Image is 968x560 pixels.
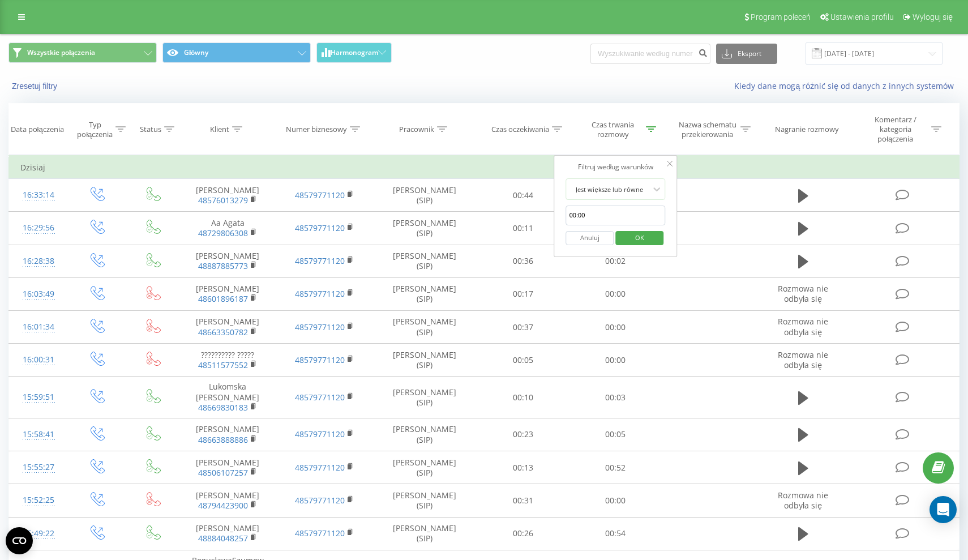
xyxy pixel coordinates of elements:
div: Filtruj według warunków [566,161,666,173]
div: Data połączenia [11,125,64,134]
button: Wszystkie połączenia [8,42,157,63]
span: OK [624,229,656,246]
td: Lukomska [PERSON_NAME] [179,377,276,418]
td: [PERSON_NAME] [179,418,276,451]
div: Klient [210,125,229,134]
span: Rozmowa nie odbyła się [778,316,828,337]
td: 00:44 [477,179,569,212]
button: Open CMP widget [6,527,33,554]
a: 48579771120 [295,495,345,506]
span: Rozmowa nie odbyła się [778,283,828,304]
div: Status [140,125,161,134]
div: 15:59:51 [20,386,57,408]
div: Numer biznesowy [286,125,347,134]
span: Harmonogram [331,49,378,57]
button: OK [615,231,663,245]
td: 00:13 [477,451,569,484]
span: Program poleceń [751,12,811,22]
div: 16:28:38 [20,250,57,272]
td: 00:02 [569,245,662,277]
span: Rozmowa nie odbyła się [778,490,828,511]
td: 00:37 [477,311,569,344]
td: [PERSON_NAME] [179,451,276,484]
td: 00:52 [569,451,662,484]
td: 00:23 [477,418,569,451]
td: 00:00 [569,344,662,377]
a: 48579771120 [295,288,345,299]
span: Ustawienia profilu [830,12,894,22]
span: Rozmowa nie odbyła się [778,349,828,370]
td: 00:10 [477,377,569,418]
div: Czas oczekiwania [491,125,549,134]
td: [PERSON_NAME] [179,245,276,277]
button: Zresetuj filtry [8,81,63,91]
a: 48579771120 [295,462,345,473]
td: 00:36 [477,245,569,277]
a: 48579771120 [295,190,345,200]
td: ?????????? ????? [179,344,276,377]
a: 48579771120 [295,255,345,266]
button: Eksport [716,44,777,64]
td: 00:26 [477,517,569,550]
td: [PERSON_NAME] (SIP) [372,344,477,377]
a: 48579771120 [295,354,345,365]
div: Nazwa schematu przekierowania [677,120,738,139]
span: Wszystkie połączenia [27,48,95,57]
a: 48579771120 [295,322,345,332]
a: Kiedy dane mogą różnić się od danych z innych systemów [734,80,960,91]
a: 48669830183 [198,402,248,413]
a: 48579771120 [295,392,345,403]
td: 00:00 [569,277,662,310]
td: [PERSON_NAME] (SIP) [372,245,477,277]
div: Nagranie rozmowy [775,125,839,134]
td: 00:00 [569,484,662,517]
a: 48884048257 [198,533,248,544]
td: [PERSON_NAME] [179,277,276,310]
a: 48729806308 [198,228,248,238]
a: 48579771120 [295,223,345,233]
input: 00:00 [566,206,666,225]
div: 16:33:14 [20,184,57,206]
td: 00:17 [477,277,569,310]
button: Harmonogram [316,42,392,63]
td: 00:31 [477,484,569,517]
td: [PERSON_NAME] (SIP) [372,311,477,344]
td: 00:03 [569,377,662,418]
div: Czas trwania rozmowy [582,120,643,139]
td: 00:00 [569,311,662,344]
td: Aa Agata [179,212,276,245]
div: 16:01:34 [20,316,57,338]
a: 48576013279 [198,195,248,206]
td: [PERSON_NAME] (SIP) [372,418,477,451]
td: [PERSON_NAME] (SIP) [372,179,477,212]
button: Główny [162,42,311,63]
a: 48579771120 [295,429,345,439]
div: 16:29:56 [20,217,57,239]
span: Wyloguj się [913,12,953,22]
td: [PERSON_NAME] (SIP) [372,451,477,484]
td: [PERSON_NAME] [179,179,276,212]
div: 16:00:31 [20,349,57,371]
div: 15:49:22 [20,523,57,545]
td: [PERSON_NAME] (SIP) [372,517,477,550]
input: Wyszukiwanie według numeru [590,44,710,64]
div: 15:55:27 [20,456,57,478]
td: [PERSON_NAME] [179,484,276,517]
td: Dzisiaj [9,156,960,179]
td: [PERSON_NAME] (SIP) [372,484,477,517]
div: Typ połączenia [77,120,113,139]
td: 00:05 [477,344,569,377]
td: 00:54 [569,517,662,550]
div: 16:03:49 [20,283,57,305]
td: [PERSON_NAME] (SIP) [372,377,477,418]
div: 15:58:41 [20,424,57,446]
div: 15:52:25 [20,489,57,511]
td: [PERSON_NAME] (SIP) [372,212,477,245]
td: [PERSON_NAME] [179,517,276,550]
td: [PERSON_NAME] [179,311,276,344]
div: Komentarz / kategoria połączenia [862,115,928,144]
a: 48506107257 [198,467,248,478]
a: 48663350782 [198,327,248,337]
td: 00:05 [569,418,662,451]
div: Pracownik [399,125,434,134]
